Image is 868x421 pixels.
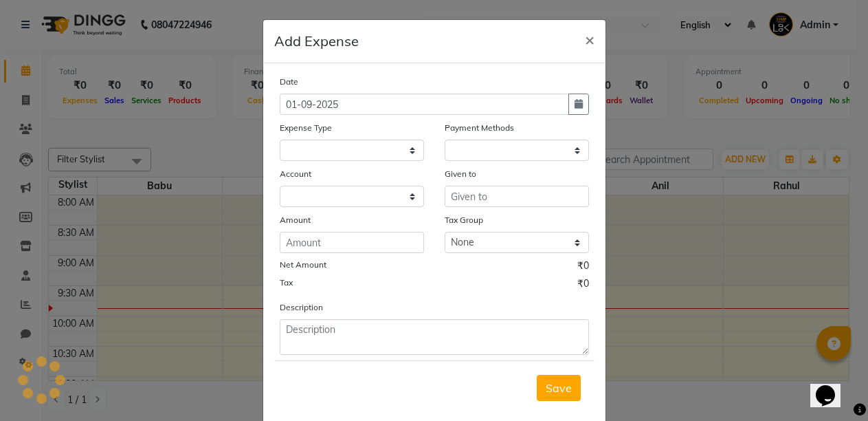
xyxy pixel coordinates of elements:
[280,214,311,226] label: Amount
[585,29,594,50] span: ×
[810,366,854,407] iframe: chat widget
[274,31,359,52] h5: Add Expense
[280,301,323,314] label: Description
[445,186,589,207] input: Given to
[280,168,311,180] label: Account
[445,168,476,180] label: Given to
[445,214,483,226] label: Tax Group
[537,375,581,401] button: Save
[445,122,514,134] label: Payment Methods
[280,122,332,134] label: Expense Type
[577,277,589,294] span: ₹0
[280,277,293,289] label: Tax
[546,381,572,395] span: Save
[577,259,589,277] span: ₹0
[280,76,298,88] label: Date
[280,232,424,253] input: Amount
[280,259,326,271] label: Net Amount
[574,20,605,58] button: Close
